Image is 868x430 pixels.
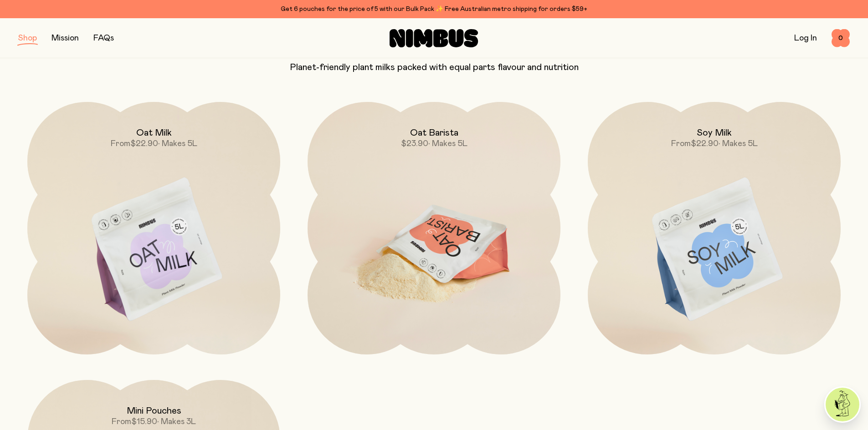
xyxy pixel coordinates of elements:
button: 0 [832,29,850,47]
span: $22.90 [130,140,158,148]
h2: Mini Pouches [127,405,181,416]
span: • Makes 3L [157,418,196,426]
span: From [111,140,130,148]
a: Oat Barista$23.90• Makes 5L [308,102,560,354]
h2: Oat Barista [410,127,458,138]
span: $23.90 [401,140,428,148]
span: From [112,418,131,426]
a: FAQs [93,34,114,42]
img: agent [826,388,859,421]
a: Oat MilkFrom$22.90• Makes 5L [27,102,280,354]
span: $22.90 [691,140,719,148]
span: From [671,140,691,148]
span: • Makes 5L [158,140,197,148]
h2: Soy Milk [697,127,732,138]
a: Mission [51,34,79,42]
h2: Oat Milk [136,127,172,138]
span: $15.90 [131,418,157,426]
a: Soy MilkFrom$22.90• Makes 5L [588,102,841,354]
span: • Makes 5L [719,140,758,148]
p: Planet-friendly plant milks packed with equal parts flavour and nutrition [18,62,850,73]
div: Get 6 pouches for the price of 5 with our Bulk Pack ✨ Free Australian metro shipping for orders $59+ [18,4,850,15]
a: Log In [794,34,817,42]
span: • Makes 5L [428,140,467,148]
